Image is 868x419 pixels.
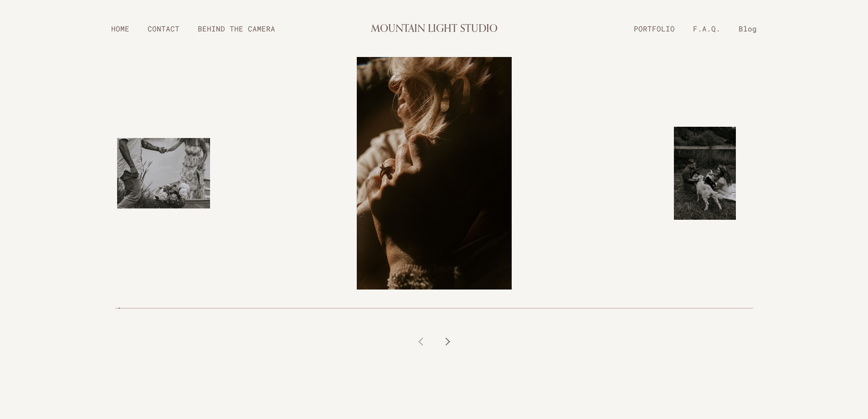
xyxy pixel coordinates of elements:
a: MOUNTAIN LIGHT STUDIO [371,16,498,41]
a: F.A.Q. [684,21,729,36]
a: Blog [729,21,766,36]
a: PORTFOLIO [625,21,684,36]
a: BEHIND THE CAMERA [189,21,284,36]
a: HOME [102,21,139,36]
a: CONTACT [139,21,189,36]
img: a bride lovingly clutches the hand of her partner as golden light illuminates in Western North Ca... [318,57,550,290]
